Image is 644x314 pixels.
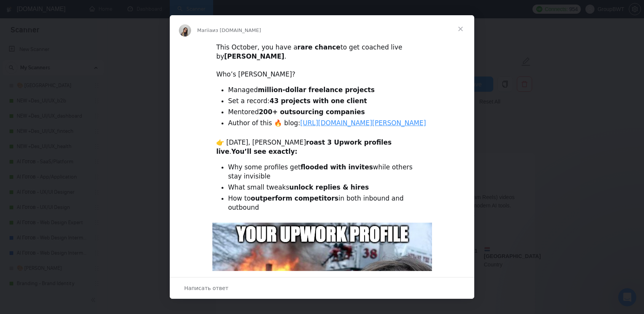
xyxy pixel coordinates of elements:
[228,108,428,117] li: Mentored
[228,194,428,212] li: How to in both inbound and outbound
[216,43,428,79] div: This October, you have a to get coached live by . ​ Who’s [PERSON_NAME]?
[228,183,428,192] li: What small tweaks
[216,139,392,155] b: roast 3 Upwork profiles live
[184,283,228,293] span: Написать ответ
[251,194,339,202] b: outperform competitors
[228,119,428,128] li: Author of this 🔥 blog:
[289,183,369,191] b: unlock replies & hires
[228,97,428,106] li: Set a record:
[170,277,474,299] div: Открыть разговор и ответить
[300,119,426,127] a: [URL][DOMAIN_NAME][PERSON_NAME]
[447,15,474,43] span: Закрыть
[258,86,375,94] b: million-dollar freelance projects
[259,108,365,116] b: 200+ outsourcing companies
[228,86,428,95] li: Managed
[228,163,428,181] li: Why some profiles get while others stay invisible
[197,27,212,33] span: Mariia
[224,53,284,60] b: [PERSON_NAME]
[179,24,191,37] img: Profile image for Mariia
[301,163,373,171] b: flooded with invites
[212,27,261,33] span: из [DOMAIN_NAME]
[231,148,298,155] b: You’ll see exactly:
[297,43,340,51] b: rare chance
[269,97,367,105] b: 43 projects with one client
[216,138,428,156] div: 👉 [DATE], [PERSON_NAME] .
